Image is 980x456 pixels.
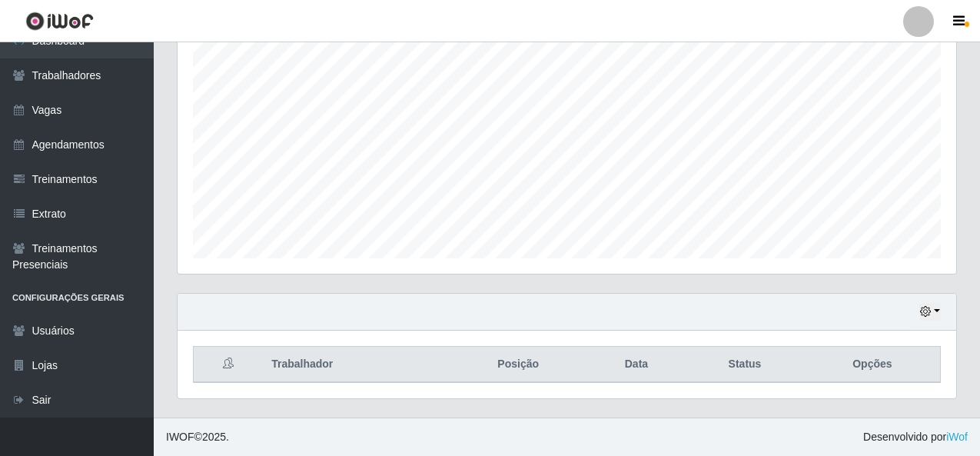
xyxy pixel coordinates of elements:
th: Trabalhador [262,347,449,383]
span: © 2025 . [166,429,229,445]
th: Opções [805,347,941,383]
img: CoreUI Logo [25,12,94,31]
th: Posição [449,347,588,383]
span: IWOF [166,431,194,443]
span: Desenvolvido por [863,429,968,445]
th: Status [685,347,805,383]
a: iWof [946,431,968,443]
th: Data [588,347,686,383]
